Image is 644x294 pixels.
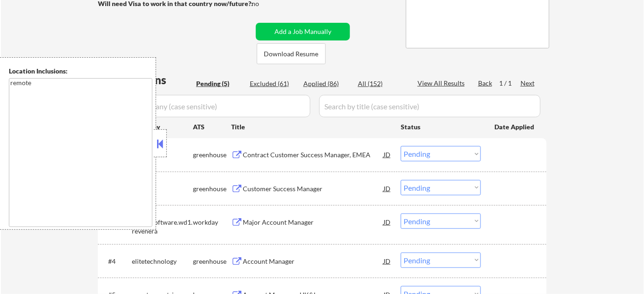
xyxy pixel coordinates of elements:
div: View All Results [418,79,467,88]
div: Back [478,79,493,88]
div: ATS [193,122,231,132]
div: Contract Customer Success Manager, EMEA [243,150,384,160]
div: Major Account Manager [243,218,384,227]
div: All (152) [358,79,404,88]
div: elitetechnology [132,257,193,266]
div: #4 [108,257,124,266]
button: Add a Job Manually [256,23,350,40]
div: Account Manager [243,257,384,266]
div: JD [383,146,392,163]
div: Customer Success Manager [243,184,384,194]
div: greenhouse [193,257,231,266]
div: workday [193,218,231,227]
div: Next [521,79,535,88]
div: JD [383,214,392,230]
div: 1 / 1 [499,79,521,88]
div: Pending (5) [196,79,243,88]
input: Search by title (case sensitive) [319,95,541,117]
div: JD [383,253,392,269]
div: Status [401,118,481,135]
button: Download Resume [257,43,326,64]
div: Title [231,122,392,132]
div: greenhouse [193,184,231,194]
div: Date Applied [494,122,535,132]
div: Excluded (61) [250,79,296,88]
div: JD [383,180,392,197]
div: greenhouse [193,150,231,160]
div: Location Inclusions: [9,67,152,76]
input: Search by company (case sensitive) [101,95,310,117]
div: Applied (86) [303,79,350,88]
